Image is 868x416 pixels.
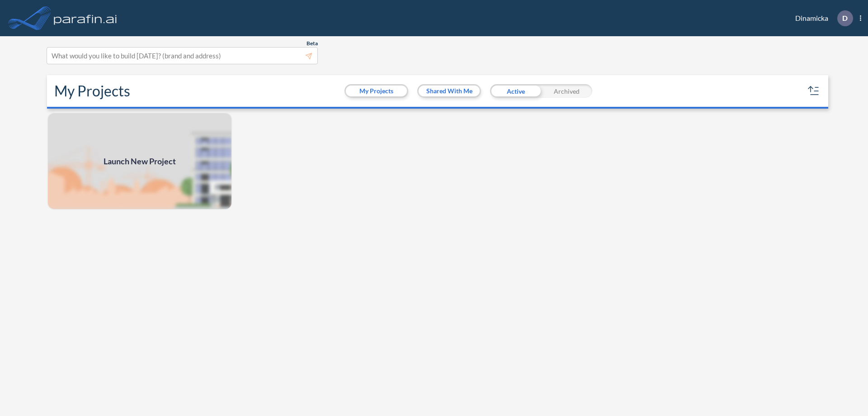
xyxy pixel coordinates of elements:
[419,86,480,96] button: Shared With Me
[47,112,232,210] a: Launch New Project
[54,82,130,100] h2: My Projects
[346,86,407,96] button: My Projects
[47,112,232,210] img: add
[104,155,176,167] span: Launch New Project
[782,10,861,26] div: Dinamicka
[490,84,541,98] div: Active
[541,84,592,98] div: Archived
[807,84,821,98] button: sort
[307,40,318,47] span: Beta
[52,9,119,27] img: logo
[842,14,848,22] p: D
